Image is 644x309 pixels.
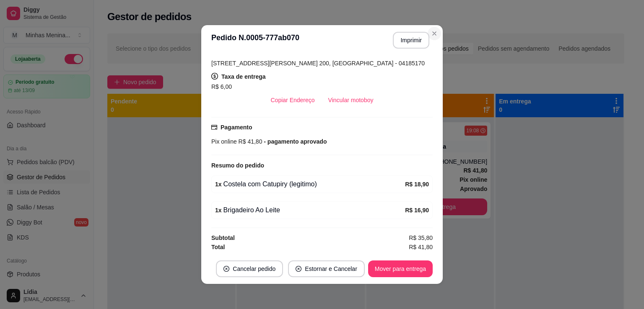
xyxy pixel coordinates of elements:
[211,32,299,49] h3: Pedido N. 0005-777ab070
[262,138,327,145] span: - pagamento aprovado
[221,73,266,80] strong: Taxa de entrega
[211,234,235,241] strong: Subtotal
[405,181,429,188] strong: R$ 18,90
[393,32,429,49] button: Imprimir
[296,266,301,272] span: close-circle
[215,205,405,215] div: Brigadeiro Ao Leite
[211,162,264,169] strong: Resumo do pedido
[409,233,433,242] span: R$ 35,80
[211,73,218,80] span: dollar
[211,124,217,130] span: credit-card
[215,181,222,188] strong: 1 x
[428,27,441,40] button: Close
[211,138,237,145] span: Pix online
[405,207,429,214] strong: R$ 16,90
[221,124,252,131] strong: Pagamento
[211,83,232,90] span: R$ 6,00
[322,92,380,108] button: Vincular motoboy
[216,260,283,277] button: close-circleCancelar pedido
[215,179,405,189] div: Costela com Catupiry (legitimo)
[409,242,433,252] span: R$ 41,80
[237,138,262,145] span: R$ 41,80
[223,266,229,272] span: close-circle
[368,260,433,277] button: Mover para entrega
[211,60,425,67] span: [STREET_ADDRESS][PERSON_NAME] 200, [GEOGRAPHIC_DATA] - 04185170
[215,207,222,214] strong: 1 x
[288,260,365,277] button: close-circleEstornar e Cancelar
[211,244,225,250] strong: Total
[264,92,322,108] button: Copiar Endereço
